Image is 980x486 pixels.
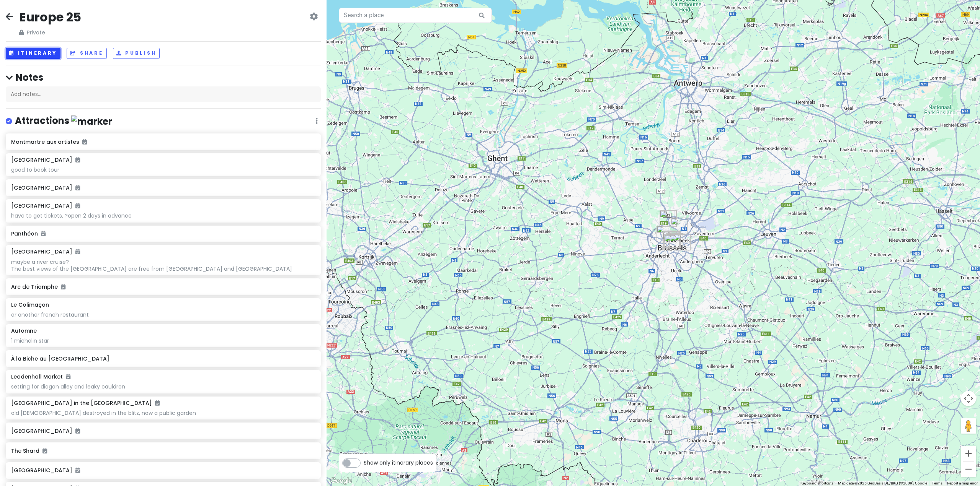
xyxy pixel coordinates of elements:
[155,400,160,406] i: Added to itinerary
[660,210,677,227] div: Atomium
[947,481,978,485] a: Report a map error
[11,327,37,334] h6: Automne
[41,231,46,236] i: Added to itinerary
[674,234,691,250] div: Parc du Cinquantenaire
[82,139,87,145] i: Added to itinerary
[339,8,492,23] input: Search a place
[15,115,112,127] h4: Attractions
[800,481,833,486] button: Keyboard shortcuts
[11,447,315,454] h6: The Shard
[663,231,680,247] div: Café Georgette
[11,202,80,209] h6: [GEOGRAPHIC_DATA]
[961,418,976,434] button: Drag Pegman onto the map to open Street View
[11,427,315,434] h6: [GEOGRAPHIC_DATA]
[663,231,679,247] div: Belgian Beer World Experience
[75,468,80,473] i: Added to itinerary
[11,283,315,290] h6: Arc de Triomphe
[11,355,315,362] h6: À la Biche au [GEOGRAPHIC_DATA]
[11,212,315,219] div: have to get tickets, ?open 2 days in advance
[42,448,47,453] i: Added to itinerary
[11,248,80,255] h6: [GEOGRAPHIC_DATA]
[75,203,80,208] i: Added to itinerary
[75,185,80,190] i: Added to itinerary
[663,231,680,248] div: Grand Place
[669,234,686,251] div: Parlamentarium
[11,301,49,308] h6: Le Colimaçon
[664,234,681,251] div: Sablon
[671,218,688,234] div: Train World
[61,284,65,289] i: Added to itinerary
[664,231,681,248] div: Pierre Marcolini - Brussel Koninginnegalerij
[75,428,80,434] i: Added to itinerary
[11,311,315,318] div: or another french restaurant
[11,258,315,272] div: maybe a river cruise? The best views of the [GEOGRAPHIC_DATA] are free from [GEOGRAPHIC_DATA] and...
[6,48,60,59] button: Itinerary
[11,230,315,237] h6: Panthéon
[364,458,433,467] span: Show only itinerary places
[11,373,70,380] h6: Leadenhall Market
[11,467,315,474] h6: [GEOGRAPHIC_DATA]
[663,231,680,248] div: NEUHAUS Bruxelles Grand Place
[75,157,80,163] i: Added to itinerary
[19,28,81,37] span: Private
[75,249,80,254] i: Added to itinerary
[113,48,160,59] button: Publish
[328,476,354,486] a: Open this area in Google Maps (opens a new window)
[67,48,106,59] button: Share
[66,374,70,379] i: Added to itinerary
[11,184,315,191] h6: [GEOGRAPHIC_DATA]
[11,156,80,163] h6: [GEOGRAPHIC_DATA]
[11,410,315,416] div: old [DEMOGRAPHIC_DATA] destroyed in the blitz, now a public garden
[932,481,942,485] a: Terms
[6,72,321,83] h4: Notes
[657,226,673,242] div: Frederic Blondeel Chocolate Factory & Shop
[11,337,315,344] div: 1 michelin star
[11,166,315,173] div: good to book tour
[663,232,679,249] div: Manneken Pis
[71,115,112,127] img: marker
[660,210,676,227] div: Mini-Europe
[19,9,81,25] h2: Europe 25
[11,400,160,406] h6: [GEOGRAPHIC_DATA] in the [GEOGRAPHIC_DATA]
[664,231,681,247] div: Royal Gallery of Saint Hubert
[961,462,976,477] button: Zoom out
[961,391,976,406] button: Map camera controls
[961,446,976,461] button: Zoom in
[6,86,321,102] div: Add notes...
[838,481,927,485] span: Map data ©2025 GeoBasis-DE/BKG (©2009), Google
[666,233,683,250] div: Royal Palace of Brussels
[328,476,354,486] img: Google
[11,138,315,145] h6: Montmartre aux artistes
[11,383,315,390] div: setting for diagon alley and leaky cauldron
